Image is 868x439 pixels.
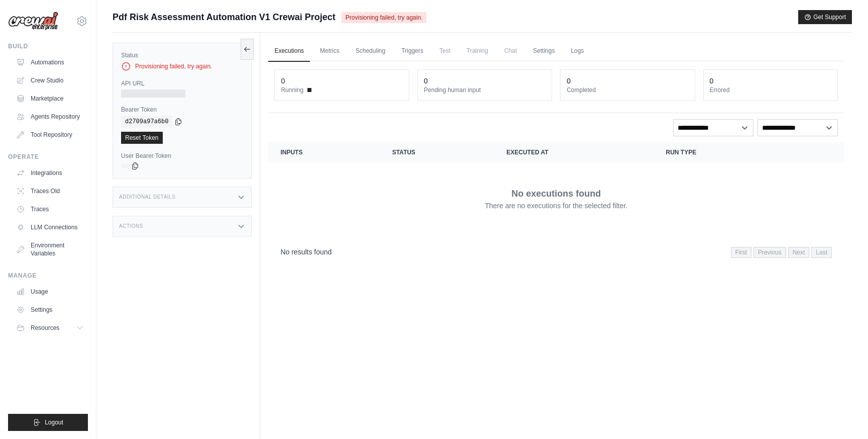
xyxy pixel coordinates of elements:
th: Run Type [654,142,786,162]
span: Provisioning failed, try again. [342,12,426,23]
th: Inputs [268,142,380,162]
div: 0 [424,76,428,86]
dt: Errored [710,86,831,94]
nav: Pagination [268,239,844,265]
p: No results found [280,247,332,257]
a: Traces Old [12,183,88,199]
section: Crew executions table [268,142,844,265]
div: Provisioning failed, try again. [121,61,243,71]
button: Resources [12,320,88,336]
nav: Pagination [731,247,832,258]
label: Bearer Token [121,106,243,114]
p: There are no executions for the selected filter. [485,201,627,211]
h3: Additional Details [119,194,175,200]
label: User Bearer Token [121,152,243,160]
a: Usage [12,284,88,300]
button: Get Support [798,10,852,24]
span: Resources [31,324,59,332]
code: d2709a97a6b0 [121,116,172,128]
img: Logo [8,12,58,31]
a: Environment Variables [12,237,88,261]
div: Operate [8,153,88,161]
a: Integrations [12,165,88,181]
a: Automations [12,54,88,70]
a: Executions [268,41,310,62]
dt: Pending human input [424,86,546,94]
a: Triggers [395,41,429,62]
span: Last [811,247,832,258]
a: Marketplace [12,91,88,107]
a: Metrics [314,41,346,62]
a: Traces [12,201,88,217]
button: Logout [8,414,88,431]
a: Crew Studio [12,72,88,89]
h3: Actions [119,223,143,229]
span: Running [281,86,303,94]
div: Build [8,42,88,50]
a: Tool Repository [12,127,88,143]
a: Settings [12,302,88,318]
th: Executed at [494,142,654,162]
span: Next [788,247,810,258]
dt: Completed [567,86,688,94]
span: Previous [753,247,786,258]
span: Pdf Risk Assessment Automation V1 Crewai Project [113,10,336,24]
th: Status [380,142,495,162]
label: API URL [121,79,243,87]
div: Manage [8,272,88,280]
a: Agents Repository [12,109,88,125]
label: Status [121,51,243,59]
div: 0 [710,76,714,86]
a: Settings [527,41,561,62]
div: 0 [281,76,285,86]
a: Scheduling [350,41,391,62]
span: Training is not available until the deployment is complete [461,41,494,61]
a: LLM Connections [12,219,88,235]
a: Reset Token [121,132,163,144]
span: Chat is not available until the deployment is complete [498,41,523,61]
span: Test [433,41,457,61]
span: First [731,247,751,258]
p: No executions found [511,187,601,201]
div: 0 [567,76,571,86]
a: Logs [565,41,590,62]
span: Logout [45,418,63,426]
